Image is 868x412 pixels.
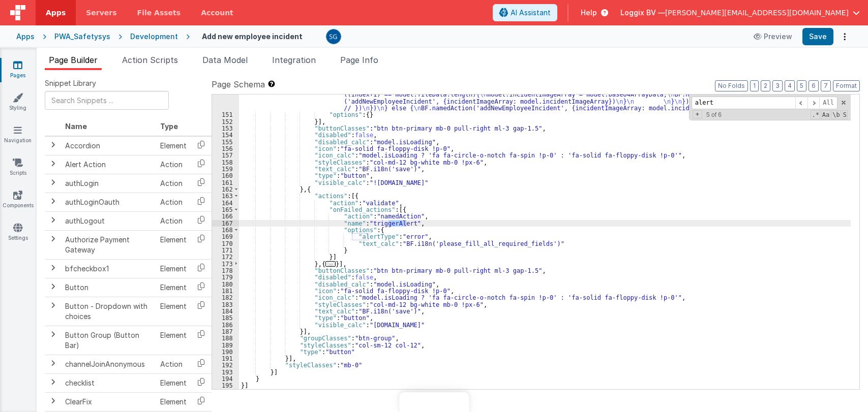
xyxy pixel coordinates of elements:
button: Loggix BV — [PERSON_NAME][EMAIL_ADDRESS][DOMAIN_NAME] [620,8,860,18]
div: 154 [212,132,239,138]
button: 3 [772,80,783,91]
div: 159 [212,166,239,172]
div: 169 [212,233,239,240]
div: 163 [212,193,239,199]
span: Apps [46,8,66,18]
td: Button - Dropdown with choices [61,297,156,326]
div: 156 [212,145,239,152]
button: Options [837,29,852,44]
button: No Folds [715,80,748,91]
td: Element [156,326,191,355]
td: Element [156,373,191,392]
span: Loggix BV — [620,8,665,18]
td: Accordion [61,136,156,155]
td: bfcheckbox1 [61,259,156,278]
div: 170 [212,240,239,247]
div: 155 [212,139,239,145]
td: checklist [61,373,156,392]
span: Data Model [202,55,248,65]
div: 165 [212,206,239,213]
div: 164 [212,200,239,206]
div: 153 [212,125,239,132]
div: 178 [212,267,239,274]
span: CaseSensitive Search [821,110,830,119]
div: 189 [212,342,239,348]
td: Button [61,278,156,297]
div: 171 [212,247,239,253]
button: 5 [797,80,806,91]
span: Search In Selection [842,110,848,119]
div: 181 [212,288,239,294]
div: 185 [212,314,239,321]
td: channelJoinAnonymous [61,355,156,373]
button: Preview [747,28,798,45]
div: 191 [212,355,239,362]
td: authLogout [61,211,156,230]
button: AI Assistant [493,4,557,21]
div: 180 [212,281,239,288]
td: Element [156,136,191,155]
span: Servers [86,8,116,18]
td: Action [156,174,191,193]
td: Element [156,259,191,278]
td: Element [156,297,191,326]
td: Action [156,193,191,211]
button: 6 [809,80,819,91]
td: authLogin [61,174,156,193]
button: Save [802,28,833,45]
div: 173 [212,261,239,267]
div: 192 [212,362,239,368]
span: File Assets [137,8,181,18]
button: 4 [785,80,795,91]
td: Action [156,211,191,230]
td: Action [156,155,191,174]
div: 190 [212,348,239,355]
span: RegExp Search [811,110,820,119]
div: 162 [212,186,239,193]
td: authLoginOauth [61,193,156,211]
button: Format [833,80,860,91]
div: 168 [212,227,239,233]
span: Page Schema [212,78,265,90]
span: Help [581,8,597,18]
h4: Add new employee incident [202,33,303,40]
div: 166 [212,213,239,219]
div: PWA_Safetysys [54,31,110,42]
div: 179 [212,274,239,280]
input: Search for [692,97,795,109]
div: 194 [212,375,239,382]
span: Whole Word Search [831,110,841,119]
td: Element [156,278,191,297]
div: 193 [212,369,239,375]
div: 151 [212,111,239,118]
span: Page Info [340,55,378,65]
span: Snippet Library [45,78,96,88]
span: AI Assistant [511,8,551,18]
div: 152 [212,118,239,125]
span: Toggel Replace mode [693,110,702,118]
button: 1 [750,80,759,91]
span: Name [65,122,87,131]
td: Action [156,355,191,373]
div: 160 [212,172,239,179]
img: 385c22c1e7ebf23f884cbf6fb2c72b80 [326,29,341,44]
div: 195 [212,382,239,389]
div: 182 [212,294,239,301]
span: Type [160,122,178,131]
span: [PERSON_NAME][EMAIL_ADDRESS][DOMAIN_NAME] [665,8,849,18]
button: 7 [821,80,831,91]
div: 183 [212,301,239,308]
span: Integration [272,55,316,65]
div: 158 [212,159,239,166]
div: 186 [212,322,239,328]
td: Element [156,392,191,411]
span: ... [325,261,336,267]
div: 157 [212,152,239,159]
button: 2 [761,80,770,91]
td: Button Group (Button Bar) [61,326,156,355]
div: Apps [16,31,35,42]
div: Development [130,31,178,42]
td: Element [156,230,191,259]
div: 172 [212,253,239,260]
input: Search Snippets ... [45,91,169,110]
